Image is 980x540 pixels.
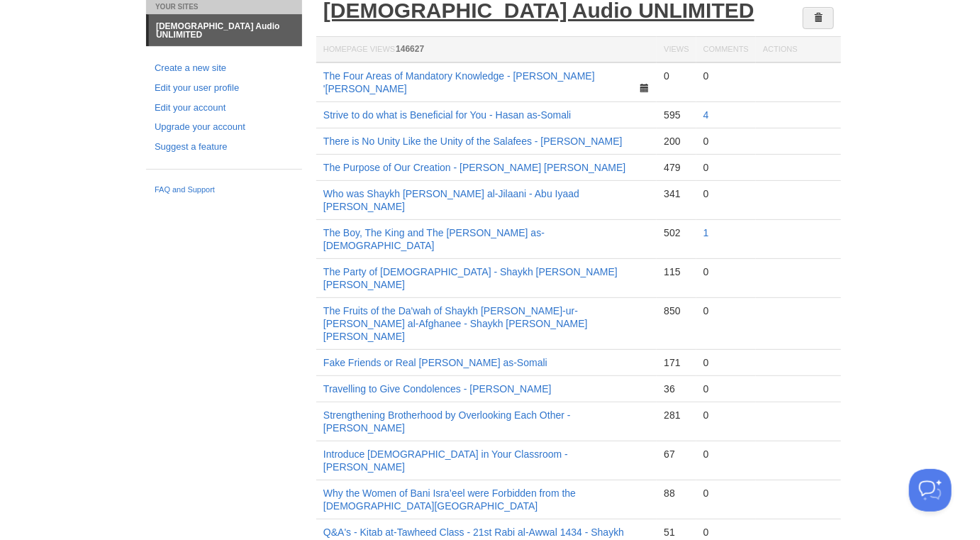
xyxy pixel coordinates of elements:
a: The Purpose of Our Creation - [PERSON_NAME] [PERSON_NAME] [323,162,625,173]
div: 502 [664,226,689,239]
a: The Party of [DEMOGRAPHIC_DATA] - Shaykh [PERSON_NAME] [PERSON_NAME] [323,266,618,290]
div: 36 [664,382,689,395]
div: 0 [703,487,749,500]
a: Edit your account [155,101,294,116]
a: The Fruits of the Da'wah of Shaykh [PERSON_NAME]-ur-[PERSON_NAME] al-Afghanee - Shaykh [PERSON_NA... [323,305,588,342]
div: 341 [664,187,689,200]
span: 146627 [396,44,424,54]
div: 200 [664,135,689,148]
a: Fake Friends or Real [PERSON_NAME] as-Somali [323,357,547,368]
div: 67 [664,448,689,461]
a: 1 [703,227,709,238]
div: 0 [703,526,749,539]
a: There is No Unity Like the Unity of the Salafees - [PERSON_NAME] [323,136,623,147]
a: Suggest a feature [155,140,294,155]
div: 0 [703,356,749,369]
div: 115 [664,265,689,278]
div: 0 [703,409,749,421]
th: Homepage Views [316,37,657,63]
a: Who was Shaykh [PERSON_NAME] al-Jilaani - Abu Iyaad [PERSON_NAME] [323,188,579,212]
div: 51 [664,526,689,539]
a: The Boy, The King and The [PERSON_NAME] as-[DEMOGRAPHIC_DATA] [323,227,545,251]
a: Create a new site [155,61,294,76]
a: Why the Women of Bani Isra’eel were Forbidden from the [DEMOGRAPHIC_DATA][GEOGRAPHIC_DATA] [323,487,576,512]
div: 595 [664,109,689,121]
div: 0 [703,448,749,461]
a: The Four Areas of Mandatory Knowledge - [PERSON_NAME] '[PERSON_NAME] [323,70,595,94]
div: 479 [664,161,689,174]
a: Strengthening Brotherhood by Overlooking Each Other - [PERSON_NAME] [323,409,571,434]
a: Edit your user profile [155,81,294,96]
div: 0 [664,70,689,82]
div: 0 [703,135,749,148]
a: Upgrade your account [155,120,294,135]
div: 0 [703,187,749,200]
th: Views [657,37,696,63]
a: FAQ and Support [155,184,294,197]
div: 0 [703,70,749,82]
a: Introduce [DEMOGRAPHIC_DATA] in Your Classroom - [PERSON_NAME] [323,448,568,473]
div: 0 [703,161,749,174]
div: 88 [664,487,689,500]
div: 0 [703,382,749,395]
a: Travelling to Give Condolences - [PERSON_NAME] [323,383,552,395]
div: 281 [664,409,689,421]
div: 171 [664,356,689,369]
a: [DEMOGRAPHIC_DATA] Audio UNLIMITED [149,15,302,46]
a: Strive to do what is Beneficial for You - Hasan as-Somali [323,109,571,121]
div: 850 [664,304,689,317]
th: Actions [756,37,841,63]
iframe: Help Scout Beacon - Open [909,469,952,512]
th: Comments [696,37,756,63]
div: 0 [703,265,749,278]
a: 4 [703,109,709,121]
div: 0 [703,304,749,317]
